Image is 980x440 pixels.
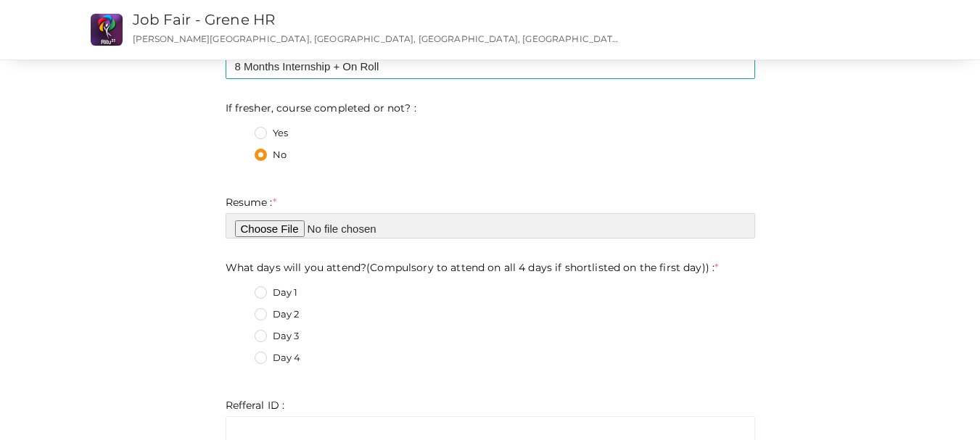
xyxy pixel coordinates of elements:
label: No [255,148,287,162]
img: CS2O7UHK_small.png [91,14,123,46]
label: Resume : [226,195,276,209]
label: Day 2 [255,307,300,322]
label: Refferal ID : [226,398,285,412]
label: Day 1 [255,286,298,300]
label: If fresher, course completed or not? : [226,101,416,115]
label: Day 4 [255,351,301,365]
label: Yes [255,126,288,141]
label: Day 3 [255,329,300,344]
label: What days will you attend?(Compulsory to attend on all 4 days if shortlisted on the first day)) : [226,260,719,275]
p: [PERSON_NAME][GEOGRAPHIC_DATA], [GEOGRAPHIC_DATA], [GEOGRAPHIC_DATA], [GEOGRAPHIC_DATA], [GEOGRAP... [133,33,623,45]
a: Job Fair - Grene HR [133,11,276,28]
